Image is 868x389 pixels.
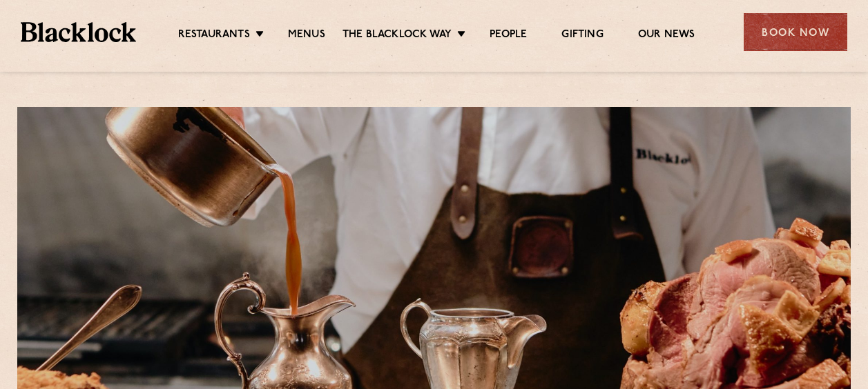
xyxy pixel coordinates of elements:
[490,28,527,43] a: People
[21,22,136,41] img: BL_Textured_Logo-footer-cropped.svg
[288,28,325,43] a: Menus
[638,28,695,43] a: Our News
[561,28,603,43] a: Gifting
[744,13,847,51] div: Book Now
[178,28,250,43] a: Restaurants
[343,28,452,43] a: The Blacklock Way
